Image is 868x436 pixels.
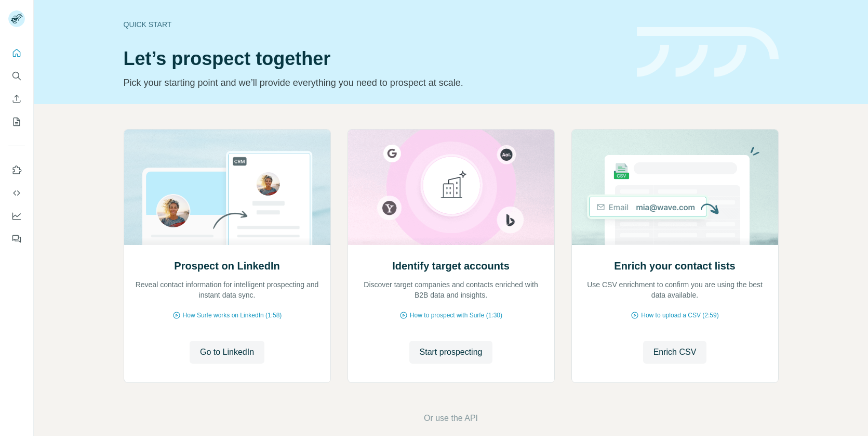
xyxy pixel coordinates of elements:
[8,207,25,225] button: Dashboard
[8,89,25,108] button: Enrich CSV
[124,48,624,69] h1: Let’s prospect together
[8,44,25,62] button: Quick start
[8,67,25,85] button: Search
[392,259,510,273] h2: Identify target accounts
[124,75,624,90] p: Pick your starting point and we’ll provide everything you need to prospect at scale.
[200,346,254,358] span: Go to LinkedIn
[124,19,624,30] div: Quick start
[135,279,320,300] p: Reveal contact information for intelligent prospecting and instant data sync.
[348,130,555,245] img: Identify target accounts
[637,27,779,78] img: banner
[410,311,502,320] span: How to prospect with Surfe (1:30)
[183,311,282,320] span: How Surfe works on LinkedIn (1:58)
[582,279,768,300] p: Use CSV enrichment to confirm you are using the best data available.
[8,161,25,179] button: Use Surfe on LinkedIn
[643,341,707,364] button: Enrich CSV
[653,346,697,358] span: Enrich CSV
[409,341,493,364] button: Start prospecting
[8,229,25,248] button: Feedback
[420,346,483,358] span: Start prospecting
[174,259,279,273] h2: Prospect on LinkedIn
[571,130,779,245] img: Enrich your contact lists
[190,341,264,364] button: Go to LinkedIn
[424,412,478,425] button: Or use the API
[8,112,25,131] button: My lists
[358,279,544,300] p: Discover target companies and contacts enriched with B2B data and insights.
[8,184,25,202] button: Use Surfe API
[124,130,331,245] img: Prospect on LinkedIn
[641,311,718,320] span: How to upload a CSV (2:59)
[614,259,735,273] h2: Enrich your contact lists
